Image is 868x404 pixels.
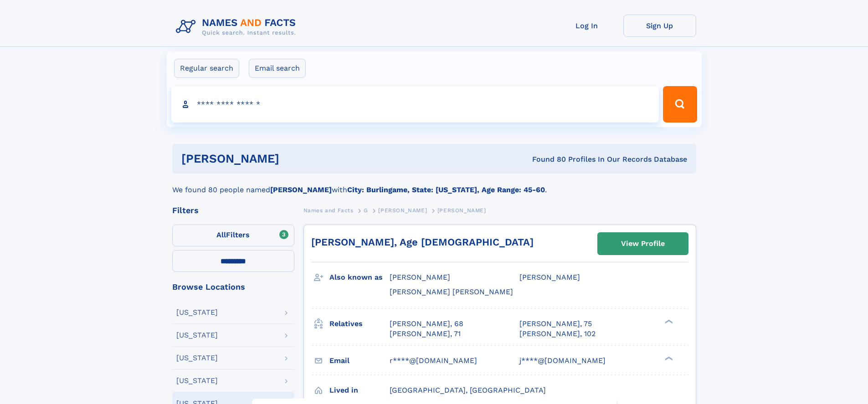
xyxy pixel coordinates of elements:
a: Log In [550,15,623,37]
b: City: Burlingame, State: [US_STATE], Age Range: 45-60 [347,185,545,194]
span: All [216,230,226,239]
div: Browse Locations [172,283,294,291]
a: Sign Up [623,15,696,37]
div: ❯ [663,318,673,324]
input: search input [171,86,659,123]
h3: Email [329,353,390,368]
span: [PERSON_NAME] [519,273,580,281]
div: [US_STATE] [176,309,218,316]
img: Logo Names and Facts [172,15,303,39]
div: ❯ [663,355,673,361]
span: [PERSON_NAME] [437,207,486,214]
div: [US_STATE] [176,377,218,384]
h1: [PERSON_NAME] [181,153,406,164]
h3: Lived in [329,383,390,398]
a: Names and Facts [303,205,354,216]
a: [PERSON_NAME], 68 [390,319,463,329]
a: View Profile [598,233,688,255]
span: [PERSON_NAME] [PERSON_NAME] [390,287,513,296]
a: [PERSON_NAME], Age [DEMOGRAPHIC_DATA] [311,236,534,248]
div: We found 80 people named with . [172,174,696,195]
label: Email search [249,59,306,78]
a: [PERSON_NAME], 71 [390,329,461,339]
b: [PERSON_NAME] [270,185,332,194]
label: Filters [172,225,294,246]
span: [PERSON_NAME] [378,207,427,214]
div: View Profile [621,233,665,254]
div: Found 80 Profiles In Our Records Database [406,154,687,164]
div: Filters [172,206,294,215]
a: G [364,205,368,216]
label: Regular search [174,59,239,78]
h3: Relatives [329,316,390,332]
a: [PERSON_NAME] [378,205,427,216]
h3: Also known as [329,270,390,285]
div: [US_STATE] [176,332,218,339]
span: [GEOGRAPHIC_DATA], [GEOGRAPHIC_DATA] [390,386,546,394]
div: [US_STATE] [176,354,218,362]
a: [PERSON_NAME], 75 [519,319,592,329]
button: Search Button [663,86,697,123]
a: [PERSON_NAME], 102 [519,329,596,339]
span: G [364,207,368,214]
span: [PERSON_NAME] [390,273,450,281]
